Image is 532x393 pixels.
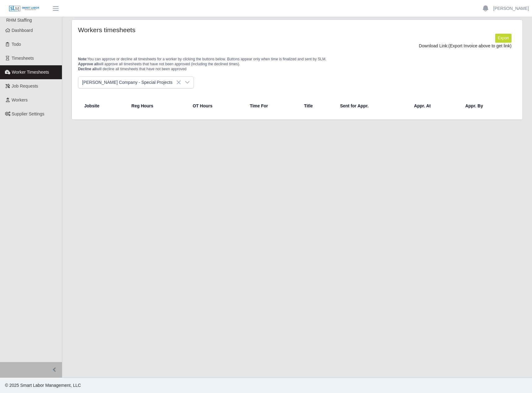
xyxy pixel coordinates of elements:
[78,57,88,61] span: Note:
[6,18,32,23] span: RHM Staffing
[83,43,512,49] div: Download Link:
[12,56,34,61] span: Timesheets
[5,383,81,388] span: © 2025 Smart Labor Management, LLC
[78,67,96,71] span: Decline all
[9,5,40,12] img: SLM Logo
[12,84,38,89] span: Job Requests
[78,26,255,34] h4: Workers timesheets
[78,62,98,66] span: Approve all
[12,28,33,33] span: Dashboard
[126,98,188,113] th: Reg Hours
[409,98,460,113] th: Appr. At
[495,34,512,42] button: Export
[188,98,245,113] th: OT Hours
[12,111,45,116] span: Supplier Settings
[78,57,516,71] p: You can approve or decline all timesheets for a worker by clicking the buttons below. Buttons app...
[493,5,529,12] a: [PERSON_NAME]
[299,98,335,113] th: Title
[335,98,409,113] th: Sent for Appr.
[78,77,181,88] span: Lee Company - Special Projects
[12,70,49,75] span: Worker Timesheets
[245,98,299,113] th: Time For
[448,43,512,48] span: (Export Invoice above to get link)
[12,97,28,102] span: Workers
[460,98,514,113] th: Appr. By
[81,98,126,113] th: Jobsite
[12,42,21,47] span: Todo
